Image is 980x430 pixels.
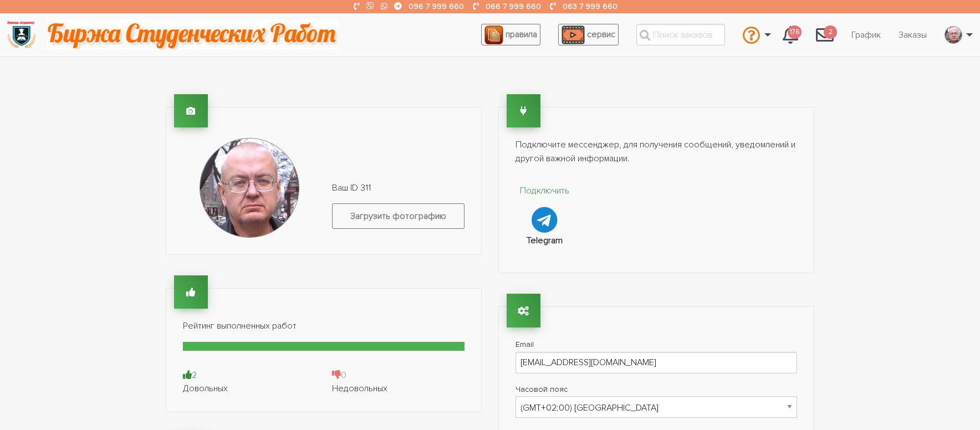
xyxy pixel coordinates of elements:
a: 176 [774,20,807,50]
span: сервис [587,29,615,40]
img: play_icon-49f7f135c9dc9a03216cfdbccbe1e3994649169d890fb554cedf0eac35a01ba8.png [562,25,585,44]
a: правила [481,24,540,45]
div: 2 [183,368,315,382]
strong: Telegram [527,235,563,246]
p: Подключить [515,184,574,198]
img: %D0%9C%D0%B0%D0%BB%D0%B0%D1%8F%20%D0%90%D1%80%D0%BD%D0%B0%D1%83%D1%82%D1%81%D0%BA%D0%B0%D1%8F%200... [200,138,299,238]
img: logo-135dea9cf721667cc4ddb0c1795e3ba8b7f362e3d0c04e2cc90b931989920324.png [6,19,37,50]
label: Часовой пояс [515,382,797,396]
input: Поиск заказов [636,24,725,45]
p: Подключите мессенджер, для получения сообщений, уведомлений и другой важной информации. [515,138,797,166]
span: правила [506,29,537,40]
img: motto-2ce64da2796df845c65ce8f9480b9c9d679903764b3ca6da4b6de107518df0fe.gif [47,19,338,50]
div: Довольных [183,382,315,395]
a: Подключить [515,184,574,233]
label: Загрузить фотографию [332,203,465,228]
a: 096 7 999 660 [409,2,464,11]
img: %D0%9C%D0%B0%D0%BB%D0%B0%D1%8F%20%D0%90%D1%80%D0%BD%D0%B0%D1%83%D1%82%D1%81%D0%BA%D0%B0%D1%8F%200... [945,26,962,44]
label: Email [515,337,797,351]
div: Недовольных [332,382,465,395]
p: Рейтинг выполненных работ [183,319,465,334]
a: сервис [558,24,619,45]
a: 063 7 999 660 [563,2,617,11]
a: Заказы [890,24,936,45]
span: 2 [824,25,837,39]
div: Ваш ID 311 [324,181,473,237]
img: agreement_icon-feca34a61ba7f3d1581b08bc946b2ec1ccb426f67415f344566775c155b7f62c.png [484,25,503,44]
a: 066 7 999 660 [486,2,541,11]
a: 2 [807,20,843,50]
span: 176 [788,25,802,39]
a: График [843,24,890,45]
div: 0 [332,368,465,382]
